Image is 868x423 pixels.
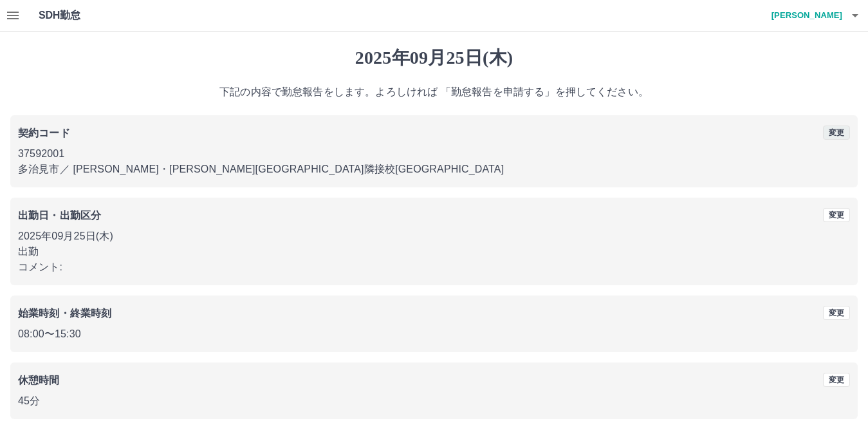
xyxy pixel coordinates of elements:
p: 2025年09月25日(木) [18,229,850,244]
p: 08:00 〜 15:30 [18,326,850,342]
b: 契約コード [18,127,70,138]
button: 変更 [823,306,850,320]
p: コメント: [18,259,850,275]
h1: 2025年09月25日(木) [10,47,858,69]
p: 多治見市 ／ [PERSON_NAME]・[PERSON_NAME][GEOGRAPHIC_DATA]隣接校[GEOGRAPHIC_DATA] [18,162,850,177]
button: 変更 [823,208,850,222]
b: 出勤日・出勤区分 [18,210,101,221]
p: 出勤 [18,244,850,259]
button: 変更 [823,126,850,140]
p: 下記の内容で勤怠報告をします。よろしければ 「勤怠報告を申請する」を押してください。 [10,84,858,100]
button: 変更 [823,373,850,387]
p: 45分 [18,393,850,409]
b: 休憩時間 [18,375,60,386]
b: 始業時刻・終業時刻 [18,308,111,319]
p: 37592001 [18,146,850,162]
